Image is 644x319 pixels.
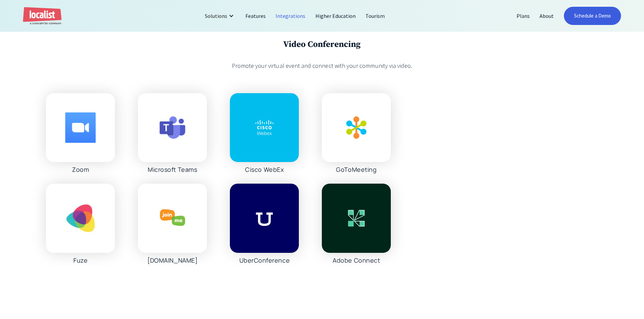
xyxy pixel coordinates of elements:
a: Features [241,8,271,24]
div: Adobe Connect [333,256,380,264]
a: Schedule a Demo [564,7,621,25]
div: GoToMeeting [336,165,377,174]
div: Promote your virtual event and connect with your community via video. [184,61,460,70]
div: Solutions [205,12,227,20]
h3: Video Conferencing [184,39,460,50]
div: Solutions [200,8,241,24]
div: Microsoft Teams [148,165,197,174]
div: [DOMAIN_NAME] [147,256,197,264]
div: Fuze [73,256,88,264]
a: Tourism [361,8,390,24]
a: home [23,7,62,25]
div: Cisco WebEx [245,165,284,174]
div: Zoom [72,165,89,174]
a: Plans [512,8,535,24]
a: Higher Education [311,8,361,24]
a: Integrations [271,8,310,24]
div: UberConference [239,256,290,264]
a: About [535,8,559,24]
